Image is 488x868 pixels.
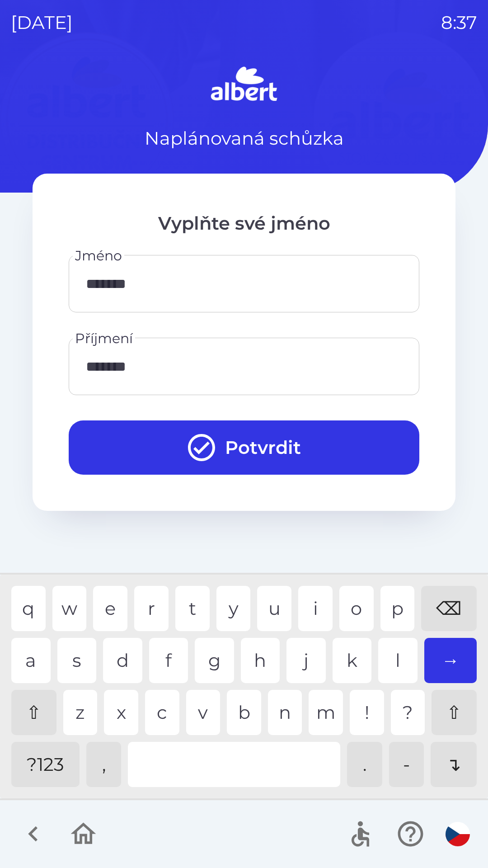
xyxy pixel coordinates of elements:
button: Potvrdit [69,420,419,475]
img: Logo [33,63,455,107]
p: Vyplňte své jméno [69,210,419,237]
label: Jméno [75,246,122,265]
p: 8:37 [441,9,477,36]
label: Příjmení [75,329,133,348]
p: Naplánovaná schůzka [145,125,344,152]
img: cs flag [446,822,470,846]
p: [DATE] [11,9,73,36]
